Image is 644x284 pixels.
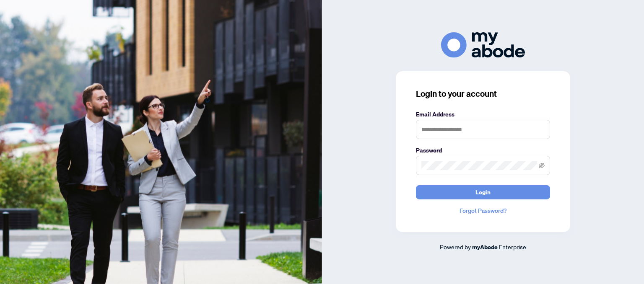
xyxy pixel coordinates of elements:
a: myAbode [472,243,498,252]
button: Login [416,185,550,199]
span: Enterprise [499,243,526,250]
span: Login [475,186,491,199]
img: ma-logo [441,32,525,58]
span: Powered by [440,243,471,250]
h3: Login to your account [416,88,550,100]
label: Password [416,146,550,155]
label: Email Address [416,110,550,119]
a: Forgot Password? [416,206,550,215]
span: eye-invisible [539,163,545,168]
